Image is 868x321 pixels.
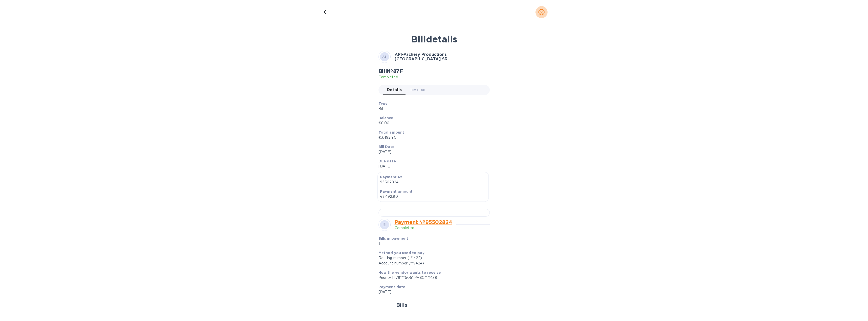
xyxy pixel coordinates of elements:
[387,86,402,93] span: Details
[395,225,452,231] p: Completed
[378,75,403,80] p: Completed
[378,116,393,120] b: Balance
[378,251,424,255] b: Method you used to pay
[396,302,408,308] h2: Bills
[378,145,394,149] b: Bill Date
[378,106,486,111] p: Bill
[378,102,388,106] b: Type
[410,87,425,92] span: Timeline
[378,236,408,240] b: Bills in payment
[380,194,486,199] p: €3,492.90
[378,270,441,275] b: How the vendor wants to receive
[378,285,405,289] b: Payment date
[378,159,396,163] b: Due date
[378,275,486,280] div: Priority IT79***5051 PASC***1438
[378,68,403,74] h2: Bill № 87F
[380,189,413,193] b: Payment amount
[378,261,486,266] div: Account number (**9424)
[395,219,452,225] a: Payment № 95502824
[535,6,548,18] button: close
[380,180,486,185] p: 95502824
[378,135,486,140] p: €3,492.90
[378,120,486,126] p: €0.00
[382,55,387,59] b: AS
[395,52,450,62] b: API-Archery Productions [GEOGRAPHIC_DATA] SRL
[378,289,486,295] p: [DATE]
[378,130,404,134] b: Total amount
[380,175,402,179] b: Payment №
[378,255,486,261] div: Routing number (**1422)
[378,164,486,169] p: [DATE]
[378,149,486,155] p: [DATE]
[411,34,457,45] b: Bill details
[378,241,450,246] p: 1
